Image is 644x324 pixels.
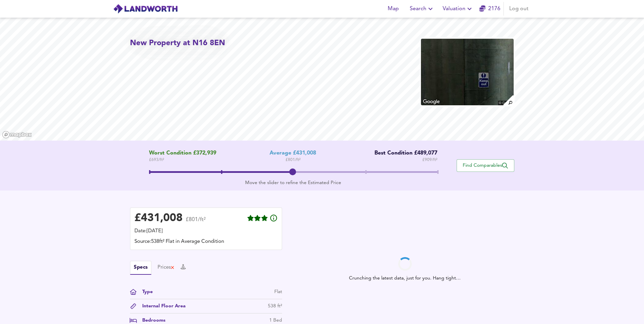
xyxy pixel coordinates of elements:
[149,157,216,163] span: £ 693 / ft²
[460,162,511,169] span: Find Comparables
[479,2,501,16] button: 2176
[479,4,500,14] a: 2176
[134,213,183,223] div: £ 431,008
[2,131,32,139] a: Mapbox homepage
[410,4,435,14] span: Search
[502,94,514,106] img: search
[509,4,529,14] span: Log out
[130,38,225,49] h2: New Property at N16 8EN
[134,228,278,235] div: Date: [DATE]
[269,317,282,324] div: 1 Bed
[440,2,476,16] button: Valuation
[457,159,514,172] button: Find Comparables
[443,4,474,14] span: Valuation
[137,317,165,324] div: Bedrooms
[186,217,206,227] span: £801/ft²
[270,150,316,157] div: Average £431,008
[369,150,437,157] div: Best Condition £489,077
[274,288,282,295] div: Flat
[420,38,514,106] img: property
[422,157,437,163] span: £ 909 / ft²
[149,179,437,186] div: Move the slider to refine the Estimated Price
[385,4,402,14] span: Map
[113,4,178,14] img: logo
[137,288,153,295] div: Type
[130,261,151,275] button: Specs
[349,271,461,282] span: Crunching the latest data, just for you. Hang tight…
[286,157,300,163] span: £ 801 / ft²
[134,238,278,246] div: Source: 538ft² Flat in Average Condition
[507,2,531,16] button: Log out
[268,303,282,310] div: 538 ft²
[383,2,404,16] button: Map
[149,150,216,157] span: Worst Condition £372,939
[407,2,437,16] button: Search
[158,264,175,271] button: Prices
[137,303,186,310] div: Internal Floor Area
